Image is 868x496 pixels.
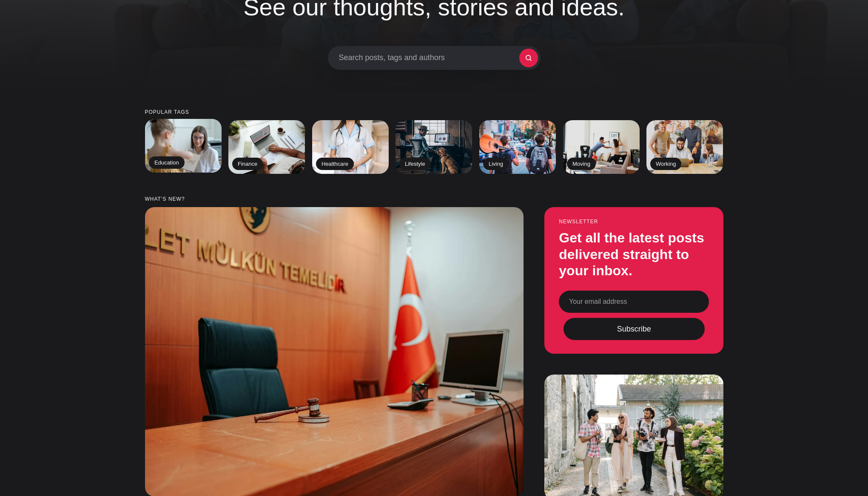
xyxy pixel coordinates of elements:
[559,230,709,279] h3: Get all the latest posts delivered straight to your inbox.
[559,219,709,225] small: Newsletter
[646,120,723,174] a: Working
[559,291,709,313] input: Your email address
[149,156,185,169] h2: Education
[232,158,263,170] h2: Finance
[563,120,640,174] a: Moving
[228,120,305,174] a: Finance
[145,196,723,202] small: What’s new?
[563,318,704,340] button: Subscribe
[396,120,472,174] a: Lifestyle
[145,110,723,115] small: Popular tags
[479,120,556,174] a: Living
[567,158,596,170] h2: Moving
[316,158,354,170] h2: Healthcare
[312,120,389,174] a: Healthcare
[650,158,681,170] h2: Working
[483,158,509,170] h2: Living
[145,119,222,173] a: Education
[339,53,519,63] span: Search posts, tags and authors
[399,158,431,170] h2: Lifestyle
